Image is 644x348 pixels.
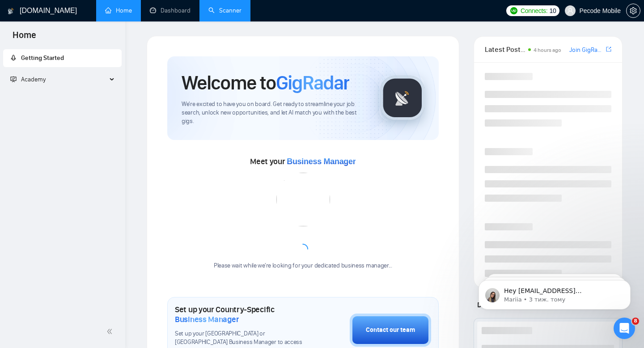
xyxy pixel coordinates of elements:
div: Mariia [32,106,51,116]
div: Mariia [32,73,51,83]
button: Запити [89,266,134,301]
span: Connects: [521,6,547,16]
button: Повідомлення [45,266,89,301]
span: double-left [106,327,115,336]
span: Повідомлення [46,288,97,294]
div: • 1 тиж. тому [53,140,96,149]
div: Mariia [32,206,51,215]
div: • 6 дн. тому [53,73,91,83]
iframe: Intercom notifications повідомлення [465,261,644,324]
span: fund-projection-screen [10,76,17,82]
img: gigradar-logo.png [380,76,425,120]
span: Business Manager [175,314,239,324]
span: GigRadar [276,71,349,95]
div: Mariia [32,40,51,50]
img: Profile image for Mariia [10,98,28,115]
a: Join GigRadar Slack Community [569,45,604,55]
span: rocket [10,55,17,61]
span: Meet your [250,157,356,166]
span: We're excited to have you on board. Get ready to streamline your job search, unlock new opportuni... [182,100,365,126]
span: Запити [100,288,123,294]
div: • 4 дн. тому [53,40,91,50]
h1: Set up your Country-Specific [175,305,305,324]
span: Головна [9,288,36,294]
img: error [276,173,330,226]
a: export [606,45,611,54]
button: setting [626,4,640,18]
div: Please wait while we're looking for your dedicated business manager... [208,262,398,270]
span: Getting Started [21,54,64,62]
span: Home [5,29,43,47]
div: Mariia [32,173,51,182]
span: Academy [10,76,46,83]
div: • 2 тиж. тому [53,173,96,182]
span: setting [627,7,640,14]
li: Getting Started [3,49,122,67]
button: Contact our team [350,314,431,347]
span: export [606,46,611,53]
h1: Повідомлення [55,4,125,19]
span: user [567,8,573,14]
span: Latest Posts from the GigRadar Community [485,44,525,55]
img: upwork-logo.png [510,7,517,14]
h1: Welcome to [182,71,349,95]
img: Profile image for Mariia [10,64,28,82]
img: Profile image for Mariia [10,31,28,49]
span: 10 [549,6,556,16]
img: Profile image for Mariia [10,131,28,149]
span: 4 hours ago [534,47,561,53]
span: loading [297,243,309,255]
div: Закрити [157,4,173,20]
div: • 2 тиж. тому [53,206,96,215]
img: Profile image for Mariia [10,164,28,182]
div: • 2 тиж. тому [53,239,96,248]
a: searchScanner [208,7,241,14]
iframe: To enrich screen reader interactions, please activate Accessibility in Grammarly extension settings [614,318,635,339]
img: Profile image for Mariia [10,230,28,248]
button: Напишіть нам повідомлення [24,222,156,240]
span: 8 [632,318,639,325]
span: Допомога [140,288,173,294]
img: logo [8,4,14,18]
img: Profile image for Mariia [10,197,28,215]
div: Contact our team [366,325,415,335]
span: Academy [21,76,46,83]
a: setting [626,7,640,14]
div: Mariia [32,140,51,149]
div: Mariia [32,239,51,248]
div: • 1 тиж. тому [53,106,96,116]
img: Profile image for Mariia [10,263,28,281]
span: Business Manager [287,157,356,166]
a: homeHome [105,7,132,14]
button: Допомога [134,266,179,301]
a: dashboardDashboard [150,7,191,14]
